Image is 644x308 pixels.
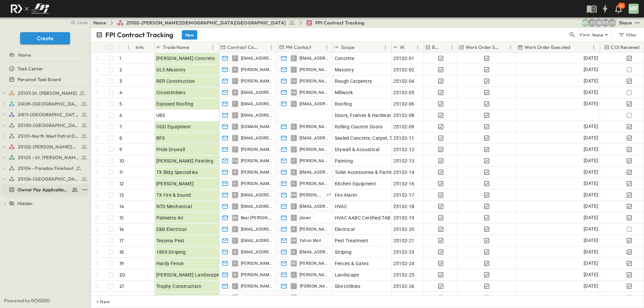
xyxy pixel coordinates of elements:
[620,3,624,9] p: 10
[584,134,598,142] span: [DATE]
[9,164,88,173] a: 25104 - Paradox Finishout
[406,44,414,51] button: Sort
[1,50,88,60] a: Home
[119,203,124,210] p: 14
[393,55,415,62] span: 25102-01
[241,67,273,72] span: [PERSON_NAME][EMAIL_ADDRESS][DOMAIN_NAME]
[156,294,210,301] span: [PERSON_NAME] & Sons
[393,78,415,84] span: 25102-04
[579,31,591,39] p: View:
[234,126,236,127] span: C
[156,123,191,130] span: OGD Equipment
[335,55,355,62] span: Concrete
[590,43,598,51] button: Menu
[300,78,328,84] span: [PERSON_NAME]
[126,19,286,26] span: 25102-[PERSON_NAME][DEMOGRAPHIC_DATA][GEOGRAPHIC_DATA]
[241,272,273,278] span: [PERSON_NAME][EMAIL_ADDRESS][DOMAIN_NAME]
[234,252,236,252] span: B
[300,158,328,164] span: [PERSON_NAME][EMAIL_ADDRESS][DOMAIN_NAME]
[232,161,238,161] span: CW
[306,19,365,26] a: FPI Contract Tracking
[584,202,598,210] span: [DATE]
[124,43,132,51] button: Menu
[466,44,500,51] p: Work Order Sent
[18,165,73,172] span: 25104 - Paradox Finishout
[156,66,186,73] span: GLS Masonry
[608,19,616,27] div: Jose Hurtado (jhurtado@fpibuilders.com)
[335,89,353,96] span: Millwork
[241,181,273,186] span: [PERSON_NAME][EMAIL_ADDRESS][DOMAIN_NAME]
[156,158,214,164] span: [PERSON_NAME] Painting
[584,66,598,73] span: [DATE]
[9,121,88,130] a: 25100-Vanguard Prep School
[629,4,639,14] div: MP
[572,44,579,51] button: Sort
[241,56,273,61] span: [EMAIL_ADDRESS][DOMAIN_NAME]
[241,124,273,129] span: [DOMAIN_NAME][EMAIL_ADDRESS][DOMAIN_NAME]
[584,100,598,108] span: [DATE]
[119,123,122,130] p: 7
[77,19,88,26] span: close
[300,147,328,152] span: [PERSON_NAME]
[136,38,144,57] div: Info
[191,44,198,51] button: Sort
[584,54,598,62] span: [DATE]
[393,214,415,221] span: 25102-19
[335,192,357,198] span: Fire Alarm
[96,298,100,305] p: + New
[393,237,415,244] span: 25102-21
[1,141,89,152] div: 25102-Christ The Redeemer Anglican Churchtest
[209,43,217,51] button: Menu
[234,195,236,195] span: R
[584,271,598,279] span: [DATE]
[156,78,195,84] span: RER Construction
[234,115,236,115] span: J
[156,55,215,62] span: [PERSON_NAME] Concrete
[234,206,236,206] span: J
[260,44,267,51] button: Sort
[393,203,415,210] span: 25102-18
[241,261,273,266] span: [PERSON_NAME][EMAIL_ADDRESS][DOMAIN_NAME]
[335,271,359,278] span: Landscape
[241,90,273,95] span: [EMAIL_ADDRESS][DOMAIN_NAME]
[335,135,441,141] span: Sealed Concrete, Carpet, Tile & Resilient Flooring
[341,44,354,51] p: Scope
[584,168,598,176] span: [DATE]
[241,227,273,232] span: [EMAIL_ADDRESS][DOMAIN_NAME]
[17,200,33,207] span: Hidden
[300,67,328,72] span: [PERSON_NAME]
[119,66,122,73] p: 2
[335,249,352,255] span: Striping
[241,158,273,164] span: [PERSON_NAME]
[300,261,328,266] span: [PERSON_NAME]
[300,101,328,107] span: [EMAIL_ADDRESS][DOMAIN_NAME]
[119,283,124,290] p: 21
[592,32,603,38] p: None
[156,260,184,267] span: Hardy Fence
[156,237,184,244] span: Texoma Pest
[1,152,89,163] div: 25103 - St. [PERSON_NAME] Phase 2test
[135,42,155,53] div: Info
[393,169,415,176] span: 25102-14
[1,184,89,195] div: Owner Pay Application Trackingtest
[584,294,598,301] span: [DATE]
[335,169,401,176] span: Toilet Accessories & Partitions
[618,31,637,39] div: Filter
[581,19,589,27] div: Monica Pruteanu (mpruteanu@fpibuilders.com)
[393,135,415,141] span: 25102-11
[584,259,598,267] span: [DATE]
[442,44,450,51] button: Sort
[595,19,603,27] div: Sterling Barnett (sterling@fpibuilders.com)
[393,260,415,267] span: 25102-24
[393,123,415,130] span: 25102-09
[300,192,322,198] span: [PERSON_NAME]
[356,44,363,51] button: Sort
[9,110,88,119] a: 24111-[GEOGRAPHIC_DATA]
[234,104,236,104] span: T
[156,112,165,119] span: UBS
